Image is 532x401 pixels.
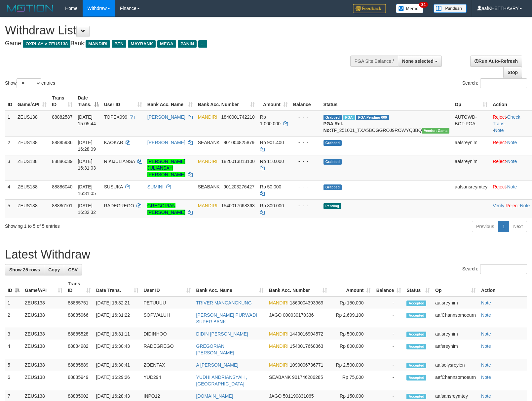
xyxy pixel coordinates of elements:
[269,300,288,305] span: MANDIRI
[507,184,517,189] a: Note
[493,140,506,145] a: Reject
[356,115,389,120] span: PGA Pending
[293,202,318,209] div: - - -
[196,300,252,305] a: TRIVER MANGANGKUNG
[406,313,426,318] span: Accepted
[290,300,323,305] span: Copy 1860004393969 to clipboard
[5,328,22,340] td: 3
[452,136,490,155] td: aafsreynim
[493,184,506,189] a: Reject
[104,114,128,120] span: TOPEX999
[321,111,452,137] td: TF_251001_TXA5BOGGROJ9ROWYQ3BQ
[373,371,404,390] td: -
[94,340,141,359] td: [DATE] 16:30:43
[221,114,255,120] span: Copy 1840001742210 to clipboard
[22,309,65,328] td: ZEUS138
[52,159,72,164] span: 88886039
[5,199,15,218] td: 5
[470,56,522,67] a: Run Auto-Refresh
[195,92,257,111] th: Bank Acc. Number: activate to sort column ascending
[323,159,342,165] span: Grabbed
[323,121,343,133] b: PGA Ref. No:
[65,278,93,297] th: Trans ID: activate to sort column ascending
[9,267,40,272] span: Show 25 rows
[5,136,15,155] td: 2
[330,309,374,328] td: Rp 2,699,100
[178,40,197,48] span: PANIN
[65,371,93,390] td: 88885949
[22,297,65,309] td: ZEUS138
[65,297,93,309] td: 88885751
[198,40,207,48] span: ...
[5,111,15,137] td: 1
[196,343,234,355] a: GREGORIAN [PERSON_NAME]
[94,278,141,297] th: Date Trans.: activate to sort column ascending
[52,140,72,145] span: 88885936
[452,180,490,199] td: aafsansreymtey
[373,297,404,309] td: -
[269,375,291,380] span: SEABANK
[64,264,82,275] a: CSV
[94,371,141,390] td: [DATE] 16:29:26
[373,328,404,340] td: -
[481,375,491,380] a: Note
[506,203,519,208] a: Reject
[23,40,70,48] span: OXPLAY > ZEUS138
[65,359,93,371] td: 88885889
[452,155,490,180] td: aafsreynim
[221,159,255,164] span: Copy 1820013813100 to clipboard
[198,140,220,145] span: SEABANK
[323,140,342,146] span: Grabbed
[434,4,467,13] img: panduan.png
[520,203,530,208] a: Note
[78,203,96,215] span: [DATE] 16:32:32
[293,139,318,146] div: - - -
[94,359,141,371] td: [DATE] 16:30:41
[22,328,65,340] td: ZEUS138
[260,184,282,189] span: Rp 50.000
[330,340,374,359] td: Rp 800,000
[290,362,323,368] span: Copy 1090006736771 to clipboard
[480,78,527,88] input: Search:
[260,140,284,145] span: Rp 901.400
[323,115,342,120] span: Grabbed
[128,40,156,48] span: MAYBANK
[147,159,185,177] a: [PERSON_NAME] JULIANSAH [PERSON_NAME]
[507,140,517,145] a: Note
[65,340,93,359] td: 88884982
[198,159,217,164] span: MANDIRI
[101,92,145,111] th: User ID: activate to sort column ascending
[398,56,442,67] button: None selected
[353,4,386,13] img: Feedback.jpg
[493,114,520,126] a: Check Trans
[49,92,75,111] th: Trans ID: activate to sort column ascending
[145,92,195,111] th: Bank Acc. Name: activate to sort column ascending
[78,140,96,152] span: [DATE] 16:28:09
[257,92,290,111] th: Amount: activate to sort column ascending
[141,297,194,309] td: PETUUUU
[283,312,314,318] span: Copy 000030170336 to clipboard
[196,375,247,386] a: YUDHI ANDRIANSYAH , [GEOGRAPHIC_DATA]
[78,184,96,196] span: [DATE] 16:31:05
[5,92,15,111] th: ID
[406,363,426,368] span: Accepted
[104,203,134,208] span: RADEGREGO
[147,140,185,145] a: [PERSON_NAME]
[323,203,341,209] span: Pending
[5,309,22,328] td: 2
[196,362,239,368] a: A [PERSON_NAME]
[503,67,522,78] a: Stop
[198,184,220,189] span: SEABANK
[481,343,491,349] a: Note
[5,371,22,390] td: 6
[433,328,478,340] td: aafsreynim
[493,159,506,164] a: Reject
[269,362,288,368] span: MANDIRI
[472,221,498,232] a: Previous
[15,199,49,218] td: ZEUS138
[433,297,478,309] td: aafsreynim
[52,184,72,189] span: 88886040
[5,340,22,359] td: 4
[481,300,491,305] a: Note
[343,115,355,120] span: Marked by aafnoeunsreypich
